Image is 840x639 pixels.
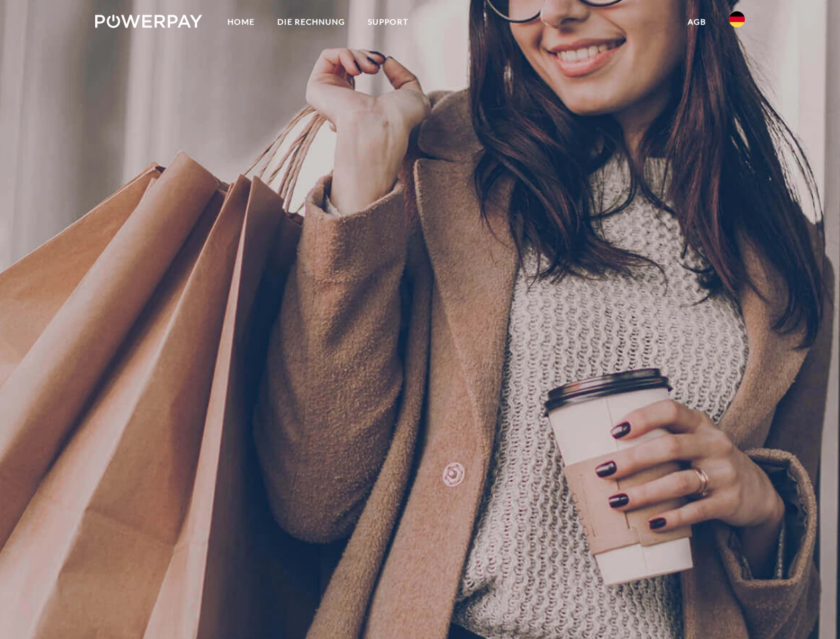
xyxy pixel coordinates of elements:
[356,10,420,34] a: SUPPORT
[729,11,745,27] img: de
[216,10,266,34] a: Home
[95,15,202,28] img: logo-powerpay-white.svg
[676,10,718,34] a: agb
[266,10,356,34] a: DIE RECHNUNG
